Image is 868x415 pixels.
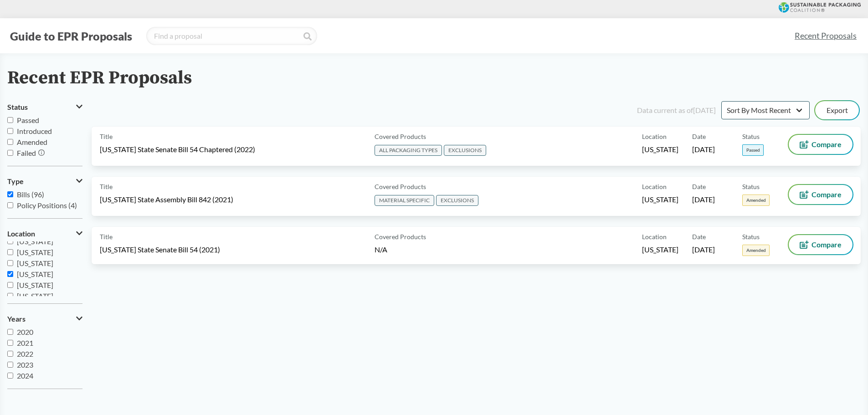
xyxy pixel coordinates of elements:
h2: Recent EPR Proposals [7,68,192,88]
input: Find a proposal [146,27,317,45]
input: [US_STATE] [7,260,13,266]
input: [US_STATE] [7,282,13,288]
input: Introduced [7,128,13,134]
div: Data current as of [DATE] [637,105,716,116]
span: Amended [742,245,770,256]
span: [US_STATE] [17,281,53,289]
span: Compare [812,241,842,248]
input: 2022 [7,351,13,357]
span: [US_STATE] [17,248,53,256]
button: Compare [789,185,853,204]
input: 2020 [7,329,13,335]
span: Compare [812,141,842,148]
input: 2021 [7,340,13,346]
span: Date [692,182,706,191]
input: 2023 [7,362,13,368]
span: Covered Products [375,232,426,241]
span: Status [742,232,760,241]
input: [US_STATE] [7,271,13,277]
span: [US_STATE] [642,245,678,255]
span: Passed [17,116,39,124]
span: Date [692,132,706,141]
input: Passed [7,117,13,123]
span: Location [7,230,35,238]
span: Passed [742,144,764,156]
span: [US_STATE] State Senate Bill 54 Chaptered (2022) [100,144,255,154]
button: Export [815,101,859,119]
span: [US_STATE] [17,292,53,300]
span: Compare [812,191,842,198]
span: Location [642,132,667,141]
span: Amended [17,138,47,146]
span: Bills (96) [17,190,44,199]
span: Location [642,182,667,191]
button: Guide to EPR Proposals [7,29,135,43]
span: 2022 [17,349,33,358]
input: [US_STATE] [7,293,13,299]
span: EXCLUSIONS [444,145,486,156]
button: Status [7,99,82,115]
span: Status [7,103,28,111]
span: Amended [742,195,770,206]
span: [DATE] [692,245,715,255]
input: 2024 [7,373,13,379]
span: 2024 [17,371,33,380]
span: Title [100,132,113,141]
span: Failed [17,149,36,157]
span: Type [7,177,24,185]
span: EXCLUSIONS [436,195,478,206]
span: [US_STATE] [17,270,53,278]
span: [US_STATE] [642,144,678,154]
input: Failed [7,150,13,156]
span: N/A [375,245,387,254]
button: Compare [789,235,853,254]
span: Title [100,182,113,191]
span: [US_STATE] State Assembly Bill 842 (2021) [100,195,233,205]
a: Recent Proposals [791,26,861,46]
input: [US_STATE] [7,238,13,244]
span: Covered Products [375,182,426,191]
button: Type [7,174,82,189]
span: Title [100,232,113,241]
span: [DATE] [692,144,715,154]
span: Location [642,232,667,241]
input: Amended [7,139,13,145]
span: Covered Products [375,132,426,141]
span: 2020 [17,328,33,336]
span: [US_STATE] State Senate Bill 54 (2021) [100,245,220,255]
button: Location [7,226,82,241]
button: Compare [789,135,853,154]
span: Introduced [17,127,52,135]
input: Bills (96) [7,191,13,197]
input: Policy Positions (4) [7,202,13,208]
button: Years [7,311,82,327]
span: [DATE] [692,195,715,205]
span: 2023 [17,360,33,369]
span: [US_STATE] [17,259,53,267]
span: Years [7,315,26,323]
span: ALL PACKAGING TYPES [375,145,442,156]
span: Policy Positions (4) [17,201,77,210]
span: Date [692,232,706,241]
span: Status [742,182,760,191]
span: [US_STATE] [642,195,678,205]
input: [US_STATE] [7,249,13,255]
span: [US_STATE] [17,237,53,246]
span: MATERIAL SPECIFIC [375,195,434,206]
span: 2021 [17,338,33,347]
span: Status [742,132,760,141]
